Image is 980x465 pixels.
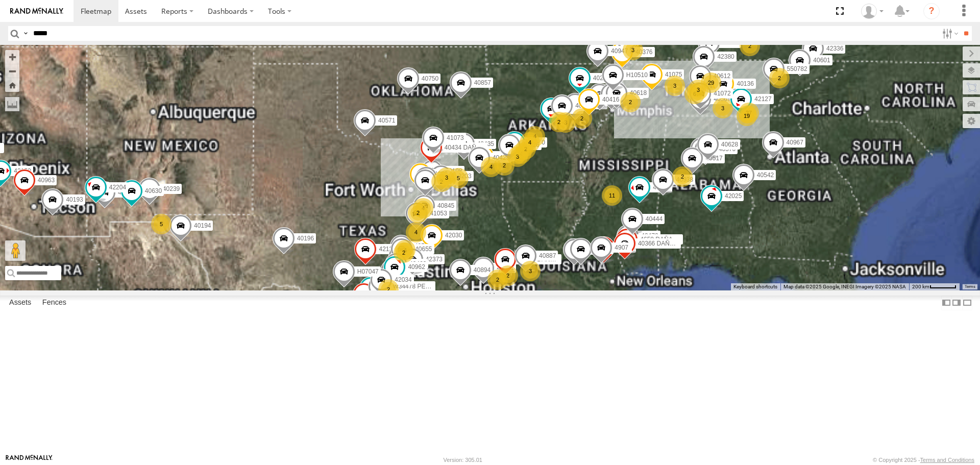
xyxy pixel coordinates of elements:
[422,76,438,83] span: 40750
[740,36,760,56] div: 2
[511,143,531,164] div: 4
[409,260,426,267] span: 40469
[714,90,730,97] span: 41072
[938,26,960,41] label: Search Filter Options
[109,184,126,191] span: 42204
[857,4,887,19] div: Aurora Salinas
[507,146,528,167] div: 3
[611,47,628,55] span: 40947
[14,168,31,175] span: 42150
[357,268,379,276] span: H07047
[951,296,962,310] label: Dock Summary Table to the Right
[705,155,722,162] span: 40517
[395,276,411,283] span: 42034
[395,240,415,260] div: 4
[525,126,545,146] div: 4
[426,256,443,263] span: 42373
[406,222,426,242] div: 4
[912,284,929,289] span: 200 km
[787,66,807,73] span: 550782
[66,196,83,203] span: 40193
[5,50,19,64] button: Zoom in
[6,455,53,465] a: Visit our Website
[739,103,759,123] div: 27
[813,57,830,64] span: 40601
[408,203,428,223] div: 2
[448,168,469,188] div: 5
[733,283,777,290] button: Keyboard shortcuts
[498,265,518,286] div: 2
[623,40,643,60] div: 3
[5,240,26,261] button: Drag Pegman onto the map to open Street View
[118,189,135,196] span: 40634
[873,457,974,463] div: © Copyright 2025 -
[378,117,395,125] span: 40571
[5,78,19,92] button: Zoom Home
[21,26,30,41] label: Search Query
[520,132,540,153] div: 4
[725,192,742,200] span: 42025
[474,266,491,274] span: 40894
[826,45,843,53] span: 42336
[572,108,592,129] div: 2
[408,263,425,271] span: 40962
[487,270,508,290] div: 2
[640,236,681,243] span: 4650 DAÑADO
[516,139,536,159] div: 2
[447,135,463,142] span: 41073
[602,96,619,103] span: 40416
[481,157,501,177] div: 4
[701,72,721,93] div: 29
[297,235,314,242] span: 40196
[665,71,682,79] span: 41075
[963,114,980,128] label: Map Settings
[394,242,414,263] div: 2
[672,166,693,187] div: 2
[493,155,509,162] span: 40426
[714,72,730,80] span: 40612
[10,8,63,15] img: rand-logo.svg
[379,246,424,253] span: 42138 DAÑADO
[962,296,972,310] label: Hide Summary Table
[923,3,940,19] i: ?
[454,173,471,180] span: 40203
[646,216,663,223] span: 40444
[474,80,491,87] span: 40857
[630,89,647,96] span: 40618
[665,76,685,96] div: 3
[4,296,36,310] label: Assets
[549,112,569,132] div: 2
[494,155,514,176] div: 2
[626,71,648,79] span: H10510
[721,141,738,148] span: 40628
[602,185,622,206] div: 11
[713,98,733,118] div: 3
[787,139,803,146] span: 40967
[5,64,19,78] button: Zoom out
[641,233,658,240] span: 40470
[615,244,628,252] span: 4907
[477,140,494,148] span: 40435
[769,68,790,88] div: 2
[445,167,462,175] span: 42108
[430,210,447,217] span: 41053
[737,106,757,126] div: 19
[415,246,432,253] span: 40655
[717,53,734,60] span: 42380
[151,214,171,234] div: 5
[413,198,433,218] div: 4
[38,177,55,184] span: 40963
[445,144,489,151] span: 40434 DAÑADO
[635,48,652,56] span: 40376
[163,186,180,193] span: 40239
[757,172,774,179] span: 40542
[684,84,705,104] div: 6
[575,102,592,109] span: 40331
[431,172,452,192] div: 2
[445,232,462,239] span: 42030
[638,240,683,248] span: 40366 DAÑADO
[688,80,708,100] div: 3
[920,457,974,463] a: Terms and Conditions
[965,284,975,288] a: Terms
[737,80,753,87] span: 40136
